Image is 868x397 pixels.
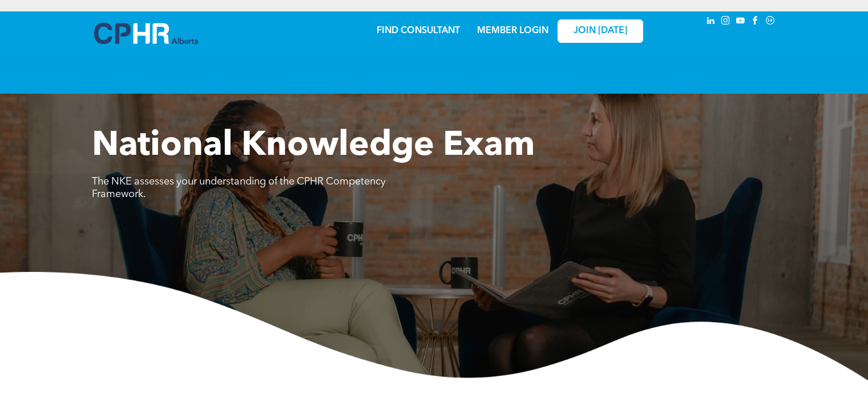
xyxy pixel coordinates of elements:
a: Social network [764,14,777,30]
a: MEMBER LOGIN [477,26,548,35]
a: linkedin [705,14,717,30]
span: The NKE assesses your understanding of the CPHR Competency Framework. [92,177,386,199]
a: facebook [749,14,762,30]
img: A blue and white logo for cp alberta [94,23,198,44]
a: FIND CONSULTANT [377,26,460,35]
span: JOIN [DATE] [574,26,627,37]
a: JOIN [DATE] [558,19,643,43]
span: National Knowledge Exam [92,129,535,163]
a: instagram [720,14,732,30]
a: youtube [734,14,747,30]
